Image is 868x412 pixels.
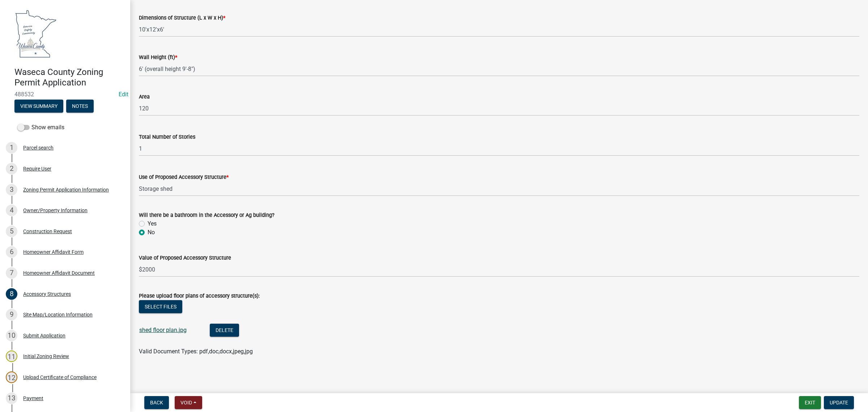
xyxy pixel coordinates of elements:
[139,94,150,100] label: Area
[23,312,93,317] div: Site Map/Location Information
[6,246,17,258] div: 6
[6,288,17,300] div: 8
[139,327,187,333] a: shed floor plan.jpg
[23,375,97,380] div: Upload Certificate of Compliance
[23,145,54,150] div: Parcel search
[210,324,239,337] button: Delete
[14,100,63,113] button: View Summary
[150,400,163,405] span: Back
[6,163,17,175] div: 2
[23,396,43,401] div: Payment
[6,371,17,383] div: 12
[139,256,231,261] label: Value of Proposed Accessory Structure
[23,187,109,192] div: Zoning Permit Application Information
[23,208,88,213] div: Owner/Property Information
[6,309,17,320] div: 9
[6,350,17,362] div: 11
[6,267,17,279] div: 7
[139,294,260,299] label: Please upload floor plans of accessory structure(s):
[17,123,64,132] label: Show emails
[23,354,69,359] div: Initial Zoning Review
[23,333,65,338] div: Submit Application
[144,396,169,409] button: Back
[23,229,72,234] div: Construction Request
[119,91,128,98] wm-modal-confirm: Edit Application Number
[139,55,177,60] label: Wall Height (ft)
[139,348,253,355] span: Valid Document Types: pdf,doc,docx,jpeg,jpg
[23,249,84,255] div: Homeowner Affidavit Form
[139,16,225,21] label: Dimensions of Structure (L x W x H)
[210,327,239,334] wm-modal-confirm: Delete Document
[6,392,17,404] div: 13
[180,400,192,405] span: Void
[799,396,821,409] button: Exit
[148,219,157,228] label: Yes
[6,330,17,341] div: 10
[23,291,71,297] div: Accessory Structures
[14,67,124,88] h4: Waseca County Zoning Permit Application
[6,184,17,196] div: 3
[14,91,116,98] span: 488532
[66,100,94,113] button: Notes
[830,400,848,405] span: Update
[139,300,182,313] button: Select files
[23,166,51,171] div: Require User
[6,142,17,154] div: 1
[23,270,95,276] div: Homeowner Affidavit Document
[6,226,17,237] div: 5
[139,135,195,140] label: Total Number of Stories
[14,8,57,59] img: Waseca County, Minnesota
[175,396,202,409] button: Void
[14,104,63,109] wm-modal-confirm: Summary
[139,213,275,218] label: Will there be a bathroom in the Accessory or Ag building?
[119,91,128,98] a: Edit
[824,396,854,409] button: Update
[6,205,17,216] div: 4
[148,228,155,237] label: No
[139,175,229,180] label: Use of Proposed Accessory Structure
[66,104,94,109] wm-modal-confirm: Notes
